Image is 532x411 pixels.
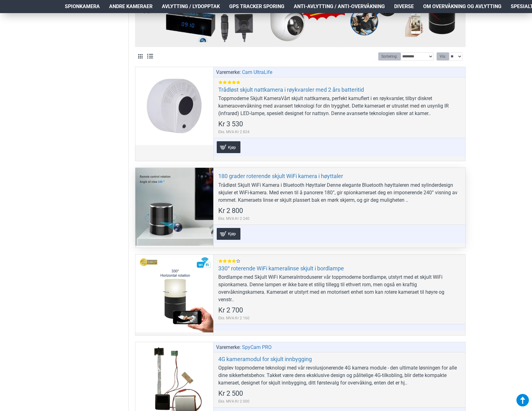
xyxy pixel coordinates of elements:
[218,86,364,93] a: Trådløst skjult nattkamera i røykvarsler med 2 års batteritid
[218,273,461,303] div: Bordlampe med Skjult WiFi KameraIntroduserer vår toppmoderne bordlampe, utstyrt med et skjult WiF...
[229,3,284,10] span: GPS Tracker Sporing
[162,3,220,10] span: Avlytting / Lydopptak
[218,315,249,321] span: Eks. MVA:Kr 2 160
[218,355,312,363] a: 4G kameramodul for skjult innbygging
[242,344,272,351] a: SpyCam PRO
[294,3,385,10] span: Anti-avlytting / Anti-overvåkning
[218,216,249,221] span: Eks. MVA:Kr 2 240
[394,3,414,10] span: Diverse
[218,172,343,180] a: 180 grader roterende skjult WiFi kamera i høyttaler
[216,69,241,76] span: Varemerke:
[65,3,100,10] span: Spionkamera
[218,307,243,314] span: Kr 2 700
[135,168,213,246] a: 180 grader roterende skjult WiFi kamera i høyttaler 180 grader roterende skjult WiFi kamera i høy...
[218,121,243,128] span: Kr 3 530
[218,129,249,135] span: Eks. MVA:Kr 2 824
[135,254,213,332] a: 330° roterende WiFi kameralinse skjult i bordlampe 330° roterende WiFi kameralinse skjult i bordl...
[218,390,243,397] span: Kr 2 500
[226,145,237,149] span: Kjøp
[218,399,249,404] span: Eks. MVA:Kr 2 000
[226,232,237,236] span: Kjøp
[218,95,461,117] div: Toppmoderne Skjult KameraVårt skjult nattkamera, perfekt kamuflert i en røykvarsler, tilbyr diskr...
[109,3,152,10] span: Andre kameraer
[218,181,461,204] div: Trådløst Skjult WiFi Kamera i Bluetooth Høyttaler Denne elegante Bluetooth høyttaleren med sylind...
[218,207,243,214] span: Kr 2 800
[218,265,344,272] a: 330° roterende WiFi kameralinse skjult i bordlampe
[242,69,272,76] a: Cam UltraLife
[218,364,461,387] div: Opplev toppmoderne teknologi med vår revolusjonerende 4G kamera module - den ultimate løsningen f...
[135,67,213,145] a: Trådløst skjult nattkamera i røykvarsler med 2 års batteritid Trådløst skjult nattkamera i røykva...
[423,3,501,10] span: Om overvåkning og avlytting
[437,52,449,60] label: Vis:
[378,52,401,60] label: Sortering:
[216,344,241,351] span: Varemerke:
